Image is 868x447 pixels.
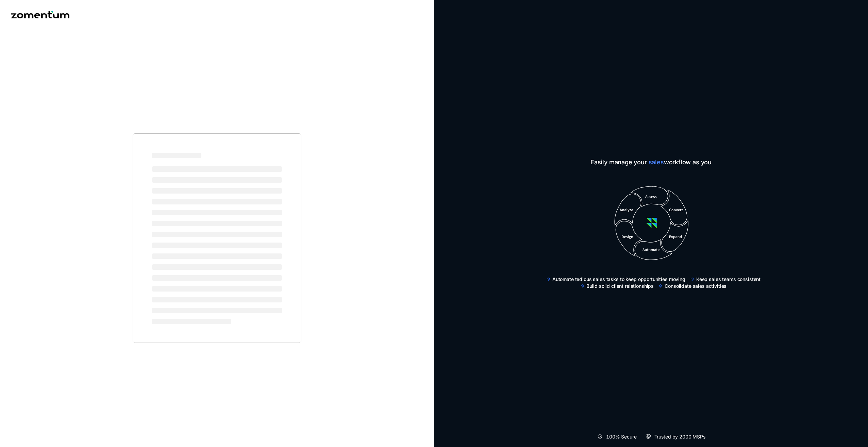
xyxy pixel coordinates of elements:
[552,276,685,283] span: Automate tedious sales tasks to keep opportunities moving
[665,283,727,289] span: Consolidate sales activities
[541,158,761,167] span: Easily manage your workflow as you
[654,433,705,440] span: Trusted by 2000 MSPs
[11,11,69,18] img: Zomentum logo
[696,276,761,283] span: Keep sales teams consistent
[586,283,654,289] span: Build solid client relationships
[649,159,664,166] span: sales
[606,433,636,440] span: 100% Secure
